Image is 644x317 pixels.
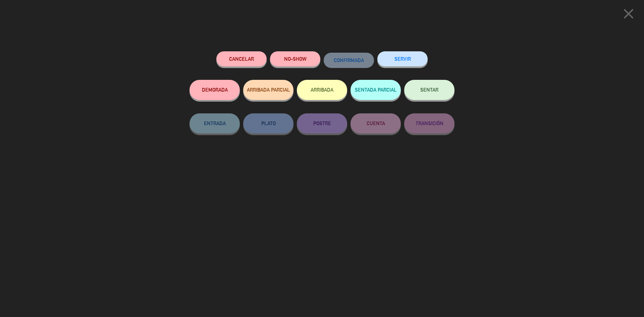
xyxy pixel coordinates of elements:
button: ARRIBADA PARCIAL [243,80,293,100]
button: TRANSICIÓN [404,113,454,134]
button: PLATO [243,113,293,134]
button: SENTADA PARCIAL [351,80,401,100]
button: NO-SHOW [270,51,320,66]
button: close [618,5,639,25]
button: ENTRADA [190,113,240,134]
i: close [620,5,637,22]
button: DEMORADA [190,80,240,100]
span: ARRIBADA PARCIAL [247,87,290,93]
button: CONFIRMADA [324,53,374,68]
button: POSTRE [297,113,347,134]
span: SENTAR [420,87,438,93]
button: SENTAR [404,80,454,100]
button: SERVIR [377,51,428,66]
span: CONFIRMADA [334,57,364,63]
button: ARRIBADA [297,80,347,100]
button: Cancelar [216,51,267,66]
button: CUENTA [351,113,401,134]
